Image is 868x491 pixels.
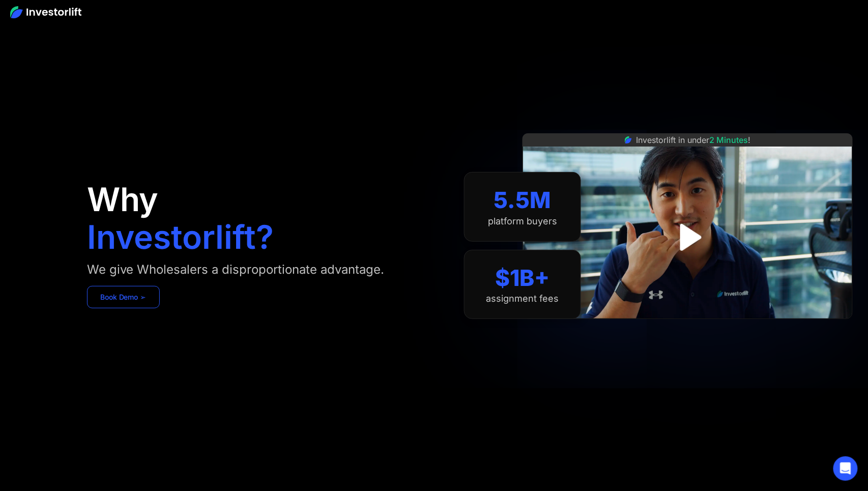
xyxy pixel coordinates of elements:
div: Open Intercom Messenger [833,456,858,481]
div: assignment fees [486,293,559,304]
div: $1B+ [496,265,550,292]
div: 5.5M [494,187,552,214]
span: 2 Minutes [709,135,748,145]
h1: Why [87,183,159,216]
a: Book Demo ➢ [87,286,160,308]
iframe: Customer reviews powered by Trustpilot [612,324,764,336]
div: platform buyers [488,216,557,227]
a: open lightbox [665,215,710,260]
h1: Investorlift? [87,221,274,253]
div: We give Wholesalers a disproportionate advantage. [87,262,385,278]
div: Investorlift in under ! [636,134,750,146]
